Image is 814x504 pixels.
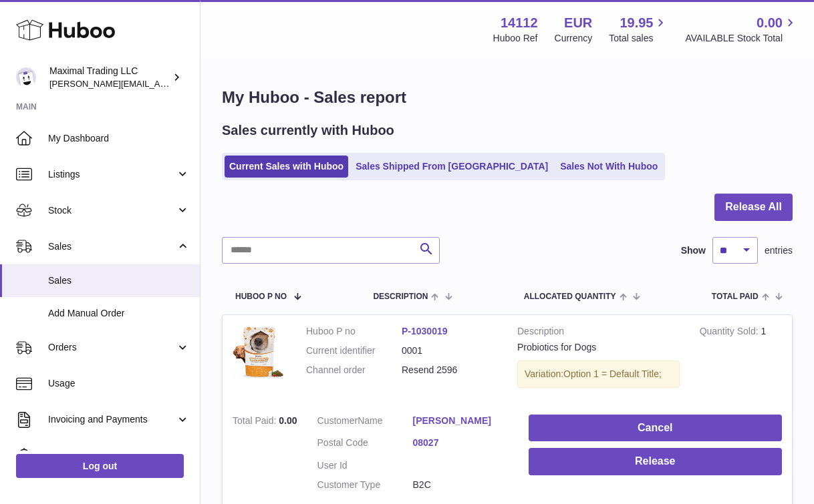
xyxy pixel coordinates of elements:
span: AVAILABLE Stock Total [685,32,798,45]
a: 08027 [413,437,509,449]
dt: Name [317,415,413,431]
div: Currency [555,32,593,45]
strong: 14112 [501,14,538,32]
img: ProbioticsInfographicsDesign-01.jpg [233,325,286,379]
div: Probiotics for Dogs [517,341,680,354]
span: 0.00 [279,415,297,426]
button: Release All [714,194,793,221]
strong: Total Paid [233,415,279,429]
span: Orders [48,341,176,354]
div: Huboo Ref [493,32,538,45]
span: Total sales [609,32,668,45]
span: Sales [48,274,190,287]
dt: Current identifier [306,344,402,357]
button: Release [529,448,782,475]
span: Sales [48,240,176,253]
strong: Description [517,325,680,341]
a: Sales Shipped From [GEOGRAPHIC_DATA] [351,156,553,178]
button: Cancel [529,415,782,442]
a: Log out [16,454,184,478]
label: Show [681,244,706,257]
span: Customer [317,415,358,426]
dt: Postal Code [317,437,413,453]
span: Cases [48,449,190,462]
span: [PERSON_NAME][EMAIL_ADDRESS][DOMAIN_NAME] [49,78,268,89]
dt: User Id [317,459,413,472]
strong: Quantity Sold [700,326,761,340]
div: Maximal Trading LLC [49,65,170,90]
dd: 0001 [402,344,497,357]
span: Huboo P no [235,292,287,301]
h1: My Huboo - Sales report [222,87,793,108]
a: Sales Not With Huboo [555,156,662,178]
img: scott@scottkanacher.com [16,67,36,87]
dt: Huboo P no [306,325,402,338]
a: P-1030019 [402,326,448,336]
a: 19.95 Total sales [609,14,668,45]
dt: Channel order [306,364,402,376]
span: Total paid [712,292,759,301]
span: Option 1 = Default Title; [563,368,662,379]
span: Listings [48,168,176,181]
a: 0.00 AVAILABLE Stock Total [685,14,798,45]
span: 19.95 [620,14,653,32]
dd: Resend 2596 [402,364,497,376]
dd: B2C [413,479,509,491]
span: Add Manual Order [48,307,190,320]
span: ALLOCATED Quantity [524,292,616,301]
span: My Dashboard [48,132,190,145]
span: Stock [48,204,176,217]
span: Description [373,292,428,301]
div: Variation: [517,360,680,388]
dt: Customer Type [317,479,413,491]
a: [PERSON_NAME] [413,415,509,427]
span: entries [765,244,793,257]
span: Invoicing and Payments [48,413,176,426]
strong: EUR [564,14,592,32]
h2: Sales currently with Huboo [222,121,394,140]
td: 1 [690,315,792,405]
span: 0.00 [757,14,783,32]
a: Current Sales with Huboo [225,156,348,178]
span: Usage [48,377,190,390]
